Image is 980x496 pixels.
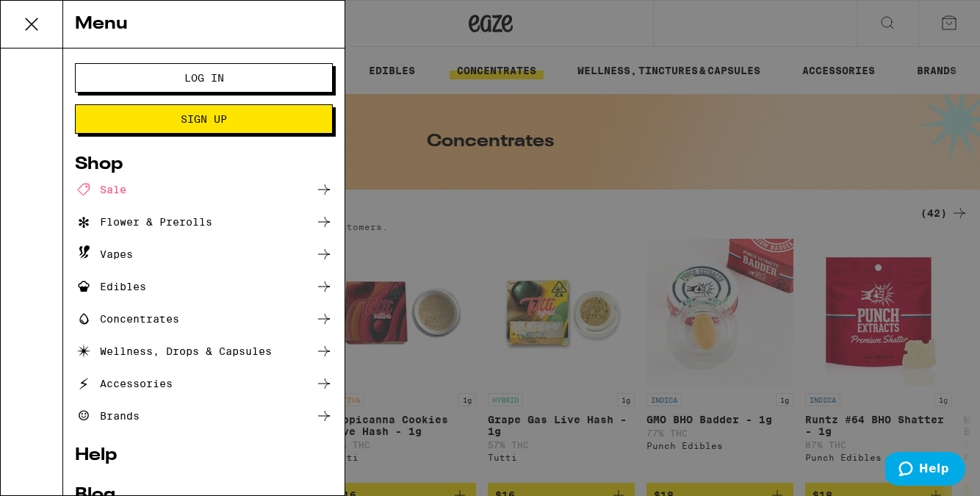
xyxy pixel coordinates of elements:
div: Vapes [75,245,133,263]
a: Concentrates [75,310,333,328]
a: Help [75,447,333,464]
a: Vapes [75,245,333,263]
div: Brands [75,407,140,425]
a: Log In [75,72,333,84]
a: Sign Up [75,113,333,125]
iframe: Opens a widget where you can find more information [885,452,965,489]
a: Shop [75,156,333,173]
div: Flower & Prerolls [75,213,212,231]
div: Wellness, Drops & Capsules [75,342,272,360]
a: Brands [75,407,333,425]
span: Log In [184,73,224,83]
a: Accessories [75,375,333,392]
button: Sign Up [75,104,333,134]
div: Sale [75,181,126,198]
div: Concentrates [75,310,179,328]
div: Menu [63,1,345,48]
div: Edibles [75,278,146,295]
a: Wellness, Drops & Capsules [75,342,333,360]
span: Sign Up [181,114,227,124]
a: Flower & Prerolls [75,213,333,231]
button: Log In [75,63,333,93]
a: Sale [75,181,333,198]
div: Accessories [75,375,173,392]
a: Edibles [75,278,333,295]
